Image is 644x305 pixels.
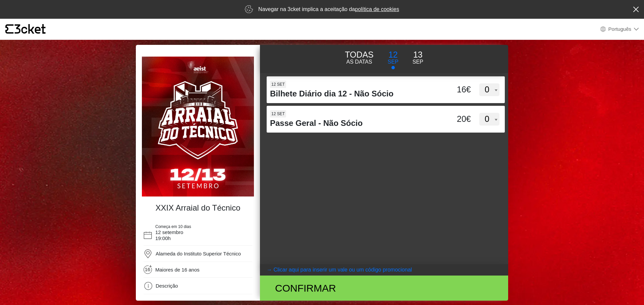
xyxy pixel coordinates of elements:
[388,49,398,61] p: 12
[406,48,430,66] button: 13 Sep
[381,48,406,70] button: 12 Sep
[155,224,191,229] span: Começa em 10 dias
[439,83,473,96] div: 16€
[439,113,473,126] div: 20€
[142,57,254,197] img: e49d6b16d0b2489fbe161f82f243c176.webp
[155,229,183,241] span: 12 setembro 19:00h
[156,251,241,256] span: Alameda do Instituto Superior Técnico
[270,110,286,118] span: 12 set
[155,267,200,273] span: Maiores de 16 anos
[258,5,399,13] p: Navegar na 3cket implica a aceitação da
[145,266,153,274] span: 16
[267,266,272,274] arrow: →
[345,58,374,66] p: AS DATAS
[270,119,439,128] h4: Passe Geral - Não Sócio
[273,267,412,273] coupontext: Clicar aqui para inserir um vale ou um código promocional
[5,24,13,34] g: {' '}
[388,58,398,66] p: Sep
[479,83,499,96] select: 12 set Bilhete Diário dia 12 - Não Sócio 16€
[270,81,286,88] span: 12 set
[149,264,152,268] span: +
[260,276,508,301] button: Confirmar
[413,58,423,66] p: Sep
[479,113,499,126] select: 12 set Passe Geral - Não Sócio 20€
[156,283,178,289] span: Descrição
[413,49,423,61] p: 13
[338,48,381,66] button: TODAS AS DATAS
[260,264,508,276] button: → Clicar aqui para inserir um vale ou um código promocional
[270,281,422,296] div: Confirmar
[270,89,439,99] h4: Bilhete Diário dia 12 - Não Sócio
[145,203,251,213] h4: XXIX Arraial do Técnico
[345,49,374,61] p: TODAS
[355,6,399,12] a: política de cookies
